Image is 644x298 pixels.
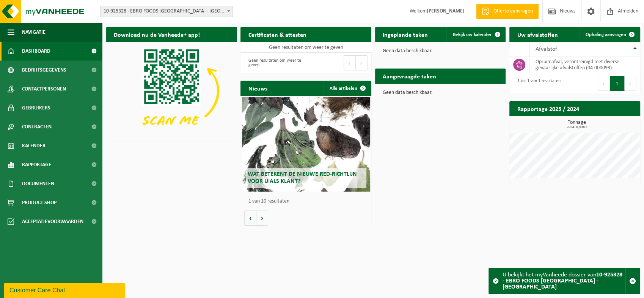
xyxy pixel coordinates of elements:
[383,48,498,54] p: Geen data beschikbaar.
[4,281,127,298] iframe: chat widget
[22,117,52,136] span: Contracten
[580,27,639,42] a: Ophaling aanvragen
[535,46,557,52] span: Afvalstof
[529,56,640,73] td: opruimafval, verontreinigd met diverse gevaarlijke afvalstoffen (04-000093)
[513,120,640,129] h3: Tonnage
[427,8,465,14] strong: [PERSON_NAME]
[383,90,498,95] p: Geen data beschikbaar.
[100,6,233,17] span: 10-925328 - EBRO FOODS BELGIUM - MERKSEM
[625,76,636,91] button: Next
[503,268,625,294] div: U bekijkt het myVanheede dossier van
[509,27,565,42] h2: Uw afvalstoffen
[586,32,626,37] span: Ophaling aanvragen
[610,76,625,91] button: 1
[22,42,50,61] span: Dashboard
[344,55,356,70] button: Previous
[22,61,66,80] span: Bedrijfsgegevens
[22,23,46,42] span: Navigatie
[513,75,560,92] div: 1 tot 1 van 1 resultaten
[452,32,492,37] span: Bekijk uw kalender
[476,4,539,19] a: Offerte aanvragen
[240,27,314,42] h2: Certificaten & attesten
[22,193,57,212] span: Product Shop
[248,199,368,204] p: 1 van 10 resultaten
[22,155,51,174] span: Rapportage
[598,76,610,91] button: Previous
[513,125,640,129] span: 2024: 0,936 t
[22,212,83,231] span: Acceptatievoorwaarden
[492,8,535,15] span: Offerte aanvragen
[106,42,237,140] img: Download de VHEPlus App
[375,27,435,42] h2: Ingeplande taken
[22,174,54,193] span: Documenten
[356,55,368,70] button: Next
[240,81,275,95] h2: Nieuws
[503,272,622,290] strong: 10-925328 - EBRO FOODS [GEOGRAPHIC_DATA] - [GEOGRAPHIC_DATA]
[446,27,505,42] a: Bekijk uw kalender
[22,136,46,155] span: Kalender
[324,81,371,96] a: Alle artikelen
[240,42,371,53] td: Geen resultaten om weer te geven
[256,211,268,226] button: Volgende
[244,211,256,226] button: Vorige
[509,101,586,116] h2: Rapportage 2025 / 2024
[22,98,50,117] span: Gebruikers
[106,27,207,42] h2: Download nu de Vanheede+ app!
[101,6,232,17] span: 10-925328 - EBRO FOODS BELGIUM - MERKSEM
[242,97,370,192] a: Wat betekent de nieuwe RED-richtlijn voor u als klant?
[248,171,357,184] span: Wat betekent de nieuwe RED-richtlijn voor u als klant?
[375,69,444,83] h2: Aangevraagde taken
[22,80,66,98] span: Contactpersonen
[584,116,639,131] a: Bekijk rapportage
[244,55,302,71] div: Geen resultaten om weer te geven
